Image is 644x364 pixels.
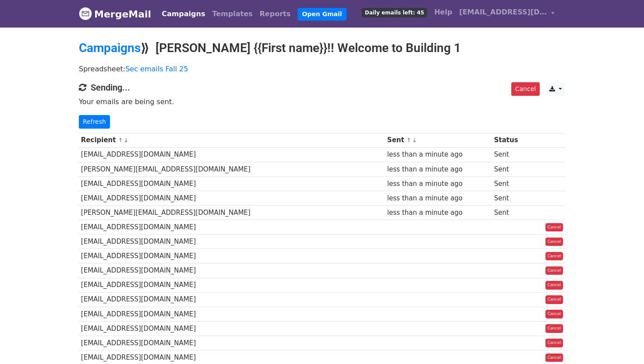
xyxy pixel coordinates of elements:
th: Recipient [79,133,385,147]
td: [EMAIL_ADDRESS][DOMAIN_NAME] [79,249,385,263]
a: Cancel [545,223,563,232]
a: Templates [209,5,256,23]
a: Daily emails left: 45 [358,3,431,21]
td: [PERSON_NAME][EMAIL_ADDRESS][DOMAIN_NAME] [79,162,385,176]
img: MergeMail logo [79,7,92,20]
td: [EMAIL_ADDRESS][DOMAIN_NAME] [79,307,385,321]
th: Sent [385,133,492,147]
a: ↓ [124,137,128,143]
span: Daily emails left: 45 [362,8,427,17]
td: [EMAIL_ADDRESS][DOMAIN_NAME] [79,147,385,162]
div: less than a minute ago [387,193,490,203]
a: Campaigns [79,41,141,55]
div: less than a minute ago [387,150,490,160]
td: Sent [492,191,530,205]
td: [EMAIL_ADDRESS][DOMAIN_NAME] [79,321,385,336]
a: Cancel [545,252,563,261]
p: Your emails are being sent. [79,97,565,106]
td: [EMAIL_ADDRESS][DOMAIN_NAME] [79,278,385,292]
h2: ⟫ [PERSON_NAME] {{First name}}!! Welcome to Building 1 [79,41,565,56]
td: Sent [492,162,530,176]
div: less than a minute ago [387,164,490,175]
td: [EMAIL_ADDRESS][DOMAIN_NAME] [79,176,385,191]
td: [EMAIL_ADDRESS][DOMAIN_NAME] [79,220,385,234]
a: Cancel [545,266,563,275]
td: Sent [492,206,530,220]
a: Cancel [545,324,563,333]
a: Reports [256,5,294,23]
a: Cancel [545,281,563,290]
td: [EMAIL_ADDRESS][DOMAIN_NAME] [79,234,385,249]
a: Cancel [545,295,563,304]
a: ↑ [118,137,123,143]
a: Refresh [79,115,110,129]
a: [EMAIL_ADDRESS][DOMAIN_NAME] [456,3,558,24]
a: Cancel [545,353,563,362]
td: [EMAIL_ADDRESS][DOMAIN_NAME] [79,263,385,278]
a: Cancel [511,82,540,96]
a: Cancel [545,238,563,246]
h4: Sending... [79,82,565,93]
td: Sent [492,176,530,191]
th: Status [492,133,530,147]
td: [EMAIL_ADDRESS][DOMAIN_NAME] [79,292,385,307]
span: [EMAIL_ADDRESS][DOMAIN_NAME] [459,7,547,17]
a: Cancel [545,310,563,318]
a: ↑ [407,137,411,143]
a: MergeMail [79,5,151,23]
a: Campaigns [158,5,209,23]
a: Cancel [545,339,563,347]
td: Sent [492,147,530,162]
td: [PERSON_NAME][EMAIL_ADDRESS][DOMAIN_NAME] [79,206,385,220]
a: ↓ [412,137,417,143]
td: [EMAIL_ADDRESS][DOMAIN_NAME] [79,191,385,205]
a: Sec emails Fall 25 [125,65,188,73]
p: Spreadsheet: [79,64,565,73]
a: Open Gmail [297,8,346,21]
div: less than a minute ago [387,208,490,218]
a: Help [431,3,456,21]
td: [EMAIL_ADDRESS][DOMAIN_NAME] [79,336,385,350]
div: less than a minute ago [387,179,490,189]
